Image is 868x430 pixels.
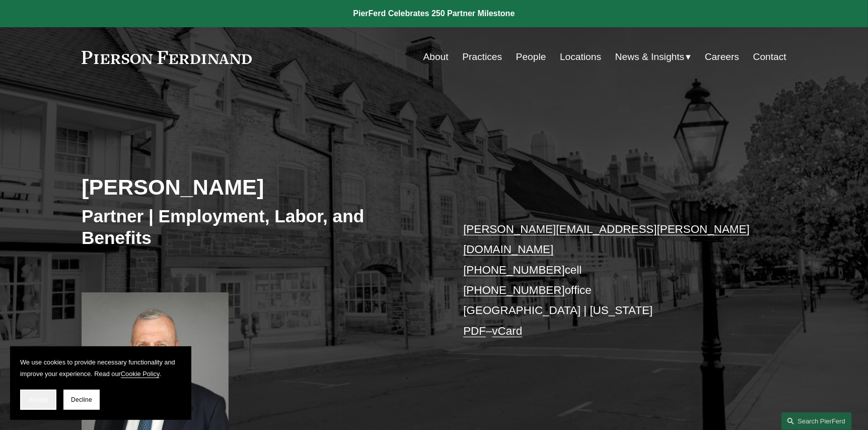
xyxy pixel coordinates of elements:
a: People [516,47,546,67]
a: PDF [463,325,486,337]
a: [PHONE_NUMBER] [463,284,565,296]
a: folder dropdown [615,47,691,67]
h2: [PERSON_NAME] [82,174,434,200]
a: [PERSON_NAME][EMAIL_ADDRESS][PERSON_NAME][DOMAIN_NAME] [463,223,750,256]
section: Cookie banner [10,346,191,420]
a: vCard [492,325,523,337]
a: About [423,47,449,67]
a: Contact [753,47,786,67]
span: Accept [29,396,48,403]
a: Locations [560,47,601,67]
p: We use cookies to provide necessary functionality and improve your experience. Read our . [20,356,181,380]
span: Decline [71,396,92,403]
button: Accept [20,390,56,410]
a: Practices [462,47,502,67]
a: Careers [705,47,739,67]
a: [PHONE_NUMBER] [463,264,565,276]
a: Search this site [781,412,852,430]
h3: Partner | Employment, Labor, and Benefits [82,205,434,249]
p: cell office [GEOGRAPHIC_DATA] | [US_STATE] – [463,219,757,341]
span: News & Insights [615,48,685,66]
a: Cookie Policy [121,370,160,378]
button: Decline [63,390,100,410]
